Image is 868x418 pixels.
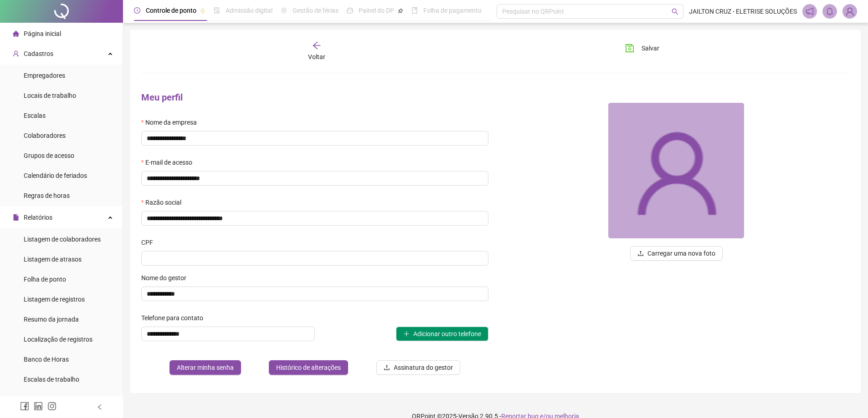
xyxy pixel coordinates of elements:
[24,256,82,263] span: Listagem de atrasos
[24,296,85,303] span: Listagem de registros
[13,214,19,221] span: file
[647,248,715,258] span: Carregar uma nova foto
[24,276,66,283] span: Folha de ponto
[134,7,140,14] span: clock-circle
[141,197,187,207] label: Razão social
[396,327,488,341] button: plusAdicionar outro telefone
[24,214,52,221] span: Relatórios
[376,360,460,375] button: Assinatura do gestor
[24,152,74,159] span: Grupos de acesso
[24,376,79,383] span: Escalas de trabalho
[24,192,70,199] span: Regras de horas
[141,237,159,247] label: CPF
[384,364,390,371] span: upload
[24,72,65,79] span: Empregadores
[423,7,482,14] span: Folha de pagamento
[214,7,220,14] span: file-done
[293,7,339,14] span: Gestão de férias
[24,92,76,99] span: Locais de trabalho
[359,7,394,14] span: Painel do DP
[141,157,198,167] label: E-mail de acesso
[347,7,353,14] span: dashboard
[411,7,418,14] span: book
[13,50,19,57] span: user-add
[281,7,287,14] span: sun
[24,50,53,57] span: Cadastros
[24,316,79,323] span: Resumo da jornada
[630,246,723,261] button: uploadCarregar uma nova foto
[394,363,453,373] span: Assinatura do gestor
[169,360,241,375] button: Alterar minha senha
[24,336,92,343] span: Localização de registros
[24,172,87,179] span: Calendário de feriados
[226,7,272,14] span: Admissão digital
[403,331,410,337] span: plus
[637,250,644,257] span: upload
[276,363,341,373] span: Histórico de alterações
[642,43,659,53] span: Salvar
[20,402,29,411] span: facebook
[625,44,634,53] span: save
[146,7,196,14] span: Controle de ponto
[34,402,43,411] span: linkedin
[269,360,348,375] button: Histórico de alterações
[308,53,325,60] span: Voltar
[141,117,203,127] label: Nome da empresa
[689,6,797,16] span: JAILTON CRUZ - ELETRISE SOLUÇÕES
[24,396,92,403] span: Relatório de solicitações
[141,273,192,283] label: Nome do gestor
[413,329,481,339] span: Adicionar outro telefone
[843,5,857,18] img: 94463
[200,8,205,14] span: pushpin
[826,7,834,15] span: bell
[837,387,859,409] iframe: Intercom live chat
[13,30,19,37] span: home
[24,112,46,119] span: Escalas
[47,402,56,411] span: instagram
[672,8,678,15] span: search
[312,41,321,50] span: arrow-left
[141,91,488,104] h4: Meu perfil
[608,103,744,238] img: 94463
[97,404,103,410] span: left
[141,313,209,323] label: Telefone para contato
[398,8,403,14] span: pushpin
[24,30,61,37] span: Página inicial
[806,7,814,15] span: notification
[24,356,69,363] span: Banco de Horas
[24,132,66,139] span: Colaboradores
[177,363,234,373] span: Alterar minha senha
[618,41,666,55] button: Salvar
[24,236,101,243] span: Listagem de colaboradores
